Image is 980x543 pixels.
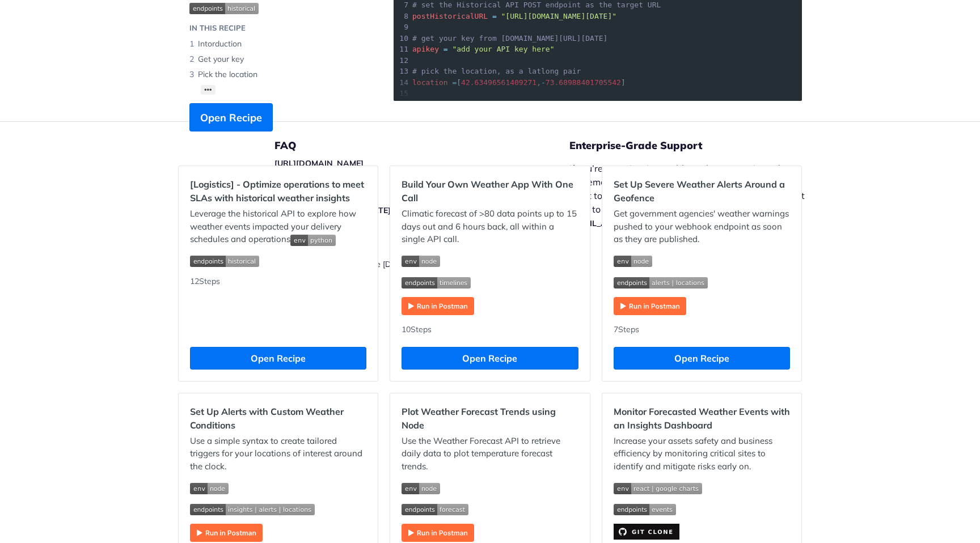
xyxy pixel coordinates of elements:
[190,347,366,370] button: Open Recipe
[290,234,336,244] span: Expand image
[402,297,474,315] img: Run in Postman
[402,405,578,432] h2: Plot Weather Forecast Trends using Node
[402,177,578,205] h2: Build Your Own Weather App With One Call
[614,277,708,289] img: endpoint
[200,110,262,125] span: Open Recipe
[190,504,315,515] img: endpoint
[190,503,366,516] span: Expand image
[274,158,364,168] a: [URL][DOMAIN_NAME]
[402,481,578,494] span: Expand image
[190,207,366,246] p: Leverage the historical API to explore how weather events impacted your delivery schedules and op...
[402,207,578,246] p: Climatic forecast of >80 data points up to 15 days out and 6 hours back, all within a single API ...
[190,527,263,537] a: Expand image
[189,67,371,82] li: Pick the location
[614,207,790,246] p: Get government agencies' weather warnings pushed to your webhook endpoint as soon as they are pub...
[189,103,273,131] button: Open Recipe
[614,524,679,540] img: clone
[190,254,366,268] span: Expand image
[402,256,440,267] img: env
[402,524,474,542] img: Run in Postman
[189,3,259,14] img: endpoint
[190,483,229,494] img: env
[569,162,817,230] p: If you’re experiencing problems, have questions about implementing [DATE][DOMAIN_NAME] , or want ...
[614,481,790,494] span: Expand image
[201,85,216,95] button: •••
[614,177,790,205] h2: Set Up Severe Weather Alerts Around a Geofence
[190,256,259,267] img: endpoint
[190,435,366,473] p: Use a simple syntax to create tailored triggers for your locations of interest around the clock.
[189,36,371,52] li: Intorduction
[402,435,578,473] p: Use the Weather Forecast API to retrieve daily data to plot temperature forecast trends.
[614,300,686,311] a: Expand image
[614,347,790,370] button: Open Recipe
[402,324,578,336] div: 10 Steps
[190,405,366,432] h2: Set Up Alerts with Custom Weather Conditions
[190,177,366,205] h2: [Logistics] - Optimize operations to meet SLAs with historical weather insights
[614,405,790,432] h2: Monitor Forecasted Weather Events with an Insights Dashboard
[614,297,686,315] img: Run in Postman
[614,256,652,267] img: env
[614,435,790,473] p: Increase your assets safety and business efficiency by monitoring critical sites to identify and ...
[614,504,676,515] img: endpoint
[190,481,366,494] span: Expand image
[189,1,371,14] span: Expand image
[402,503,578,516] span: Expand image
[614,254,790,268] span: Expand image
[190,275,366,336] div: 12 Steps
[614,275,790,289] span: Expand image
[189,23,246,34] div: IN THIS RECIPE
[190,524,263,542] img: Run in Postman
[402,527,474,537] a: Expand image
[189,52,371,67] li: Get your key
[402,300,474,311] a: Expand image
[614,483,702,494] img: env
[290,235,336,246] img: env
[614,525,679,536] a: Expand image
[614,503,790,516] span: Expand image
[402,504,468,515] img: endpoint
[402,347,578,370] button: Open Recipe
[614,324,790,336] div: 7 Steps
[402,275,578,289] span: Expand image
[402,277,471,289] img: endpoint
[402,483,440,494] img: env
[402,254,578,268] span: Expand image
